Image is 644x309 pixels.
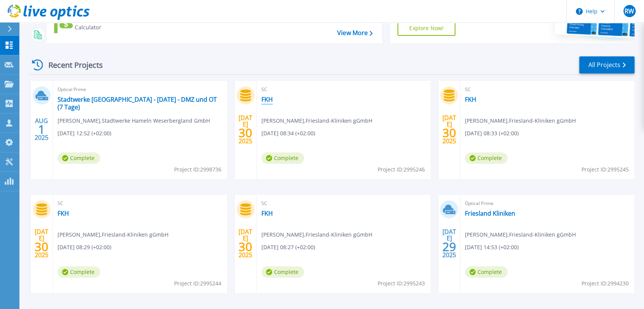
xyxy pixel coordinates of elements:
a: FKH [465,96,476,103]
div: [DATE] 2025 [442,115,457,143]
span: Complete [465,152,508,164]
span: [PERSON_NAME] , Friesland-Kliniken gGmbH [465,231,576,239]
span: Complete [261,266,304,278]
span: [PERSON_NAME] , Friesland-Kliniken gGmbH [465,117,576,125]
span: SC [465,85,630,94]
span: Complete [58,152,100,164]
span: [DATE] 14:53 (+02:00) [465,243,519,251]
span: SC [261,199,426,208]
span: Complete [465,266,508,278]
span: Project ID: 2995244 [174,279,221,288]
span: 30 [442,130,456,136]
span: Complete [261,152,304,164]
a: View More [337,29,373,37]
span: Project ID: 2998736 [174,165,221,174]
span: [PERSON_NAME] , Friesland-Kliniken gGmbH [58,231,168,239]
span: [PERSON_NAME] , Friesland-Kliniken gGmbH [261,117,372,125]
span: 30 [239,243,252,250]
div: Recent Projects [29,56,113,74]
span: 30 [239,130,252,136]
span: 1 [38,126,45,133]
div: [DATE] 2025 [34,229,49,257]
span: Optical Prime [58,85,223,94]
a: Friesland Kliniken [465,210,515,217]
span: 30 [35,243,48,250]
span: [DATE] 08:29 (+02:00) [58,243,111,251]
a: FKH [261,96,273,103]
a: All Projects [579,56,634,74]
span: [PERSON_NAME] , Stadtwerke Hameln Weserbergland GmbH [58,117,210,125]
span: [DATE] 08:33 (+02:00) [465,129,519,138]
a: FKH [261,210,273,217]
span: [DATE] 08:27 (+02:00) [261,243,315,251]
a: Stadtwerke [GEOGRAPHIC_DATA] - [DATE] - DMZ und OT (7 Tage) [58,96,223,111]
div: AUG 2025 [34,115,49,143]
div: [DATE] 2025 [238,115,253,143]
span: RW [625,8,634,14]
div: Cloud Pricing Calculator [75,16,136,31]
span: [PERSON_NAME] , Friesland-Kliniken gGmbH [261,231,372,239]
span: SC [58,199,223,208]
span: [DATE] 12:52 (+02:00) [58,129,111,138]
div: [DATE] 2025 [238,229,253,257]
div: [DATE] 2025 [442,229,457,257]
span: Project ID: 2994230 [582,279,629,288]
span: Project ID: 2995245 [582,165,629,174]
span: Project ID: 2995243 [378,279,425,288]
span: Optical Prime [465,199,630,208]
a: Cloud Pricing Calculator [54,14,139,33]
span: 29 [442,243,456,250]
span: Complete [58,266,100,278]
a: Explore Now! [397,21,455,36]
span: Project ID: 2995246 [378,165,425,174]
span: SC [261,85,426,94]
span: [DATE] 08:34 (+02:00) [261,129,315,138]
a: FKH [58,210,69,217]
